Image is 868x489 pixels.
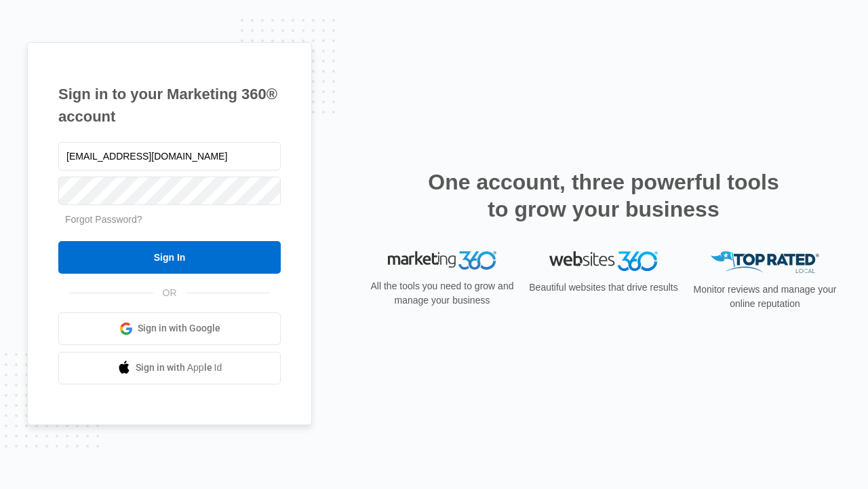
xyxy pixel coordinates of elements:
[549,251,658,271] img: Websites 360
[65,214,142,225] a: Forgot Password?
[366,279,518,308] p: All the tools you need to grow and manage your business
[58,83,281,128] h1: Sign in to your Marketing 360® account
[138,321,220,336] span: Sign in with Google
[689,283,841,311] p: Monitor reviews and manage your online reputation
[136,361,222,375] span: Sign in with Apple Id
[58,142,281,170] input: Email
[424,168,783,223] h2: One account, three powerful tools to grow your business
[711,251,819,274] img: Top Rated Local
[58,352,281,384] a: Sign in with Apple Id
[388,251,496,270] img: Marketing 360
[153,286,186,300] span: OR
[528,280,679,295] p: Beautiful websites that drive results
[58,241,281,274] input: Sign In
[58,312,281,345] a: Sign in with Google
